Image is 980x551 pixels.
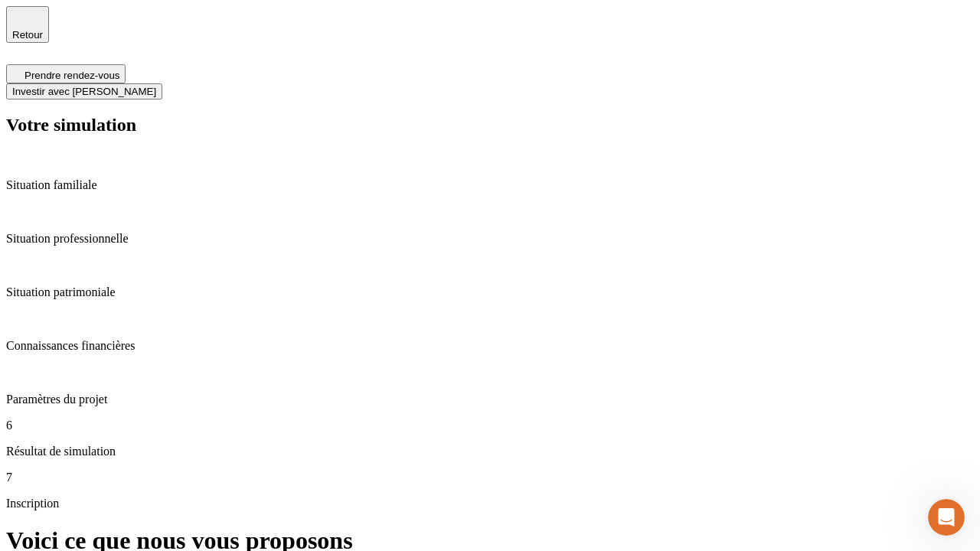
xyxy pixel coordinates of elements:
[6,471,974,484] p: 7
[6,497,974,510] p: Inscription
[6,178,974,192] p: Situation familiale
[928,499,965,536] iframe: Intercom live chat
[6,419,974,432] p: 6
[12,29,43,41] span: Retour
[24,70,119,81] span: Prendre rendez-vous
[6,339,974,353] p: Connaissances financières
[6,6,49,43] button: Retour
[6,64,126,83] button: Prendre rendez-vous
[6,445,974,458] p: Résultat de simulation
[6,285,974,299] p: Situation patrimoniale
[6,83,162,99] button: Investir avec [PERSON_NAME]
[6,232,974,246] p: Situation professionnelle
[6,115,974,135] h2: Votre simulation
[12,86,156,97] span: Investir avec [PERSON_NAME]
[6,393,974,406] p: Paramètres du projet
